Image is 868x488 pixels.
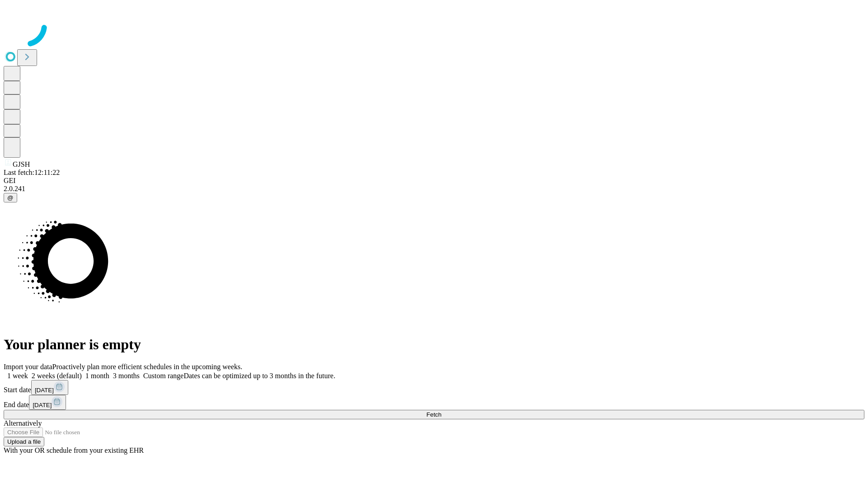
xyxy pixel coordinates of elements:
[113,372,140,380] span: 3 months
[29,395,66,410] button: [DATE]
[33,402,52,408] span: [DATE]
[4,446,144,454] span: With your OR schedule from your existing EHR
[4,395,864,410] div: End date
[7,372,28,380] span: 1 week
[85,372,109,380] span: 1 month
[4,193,17,202] button: @
[52,363,242,371] span: Proactively plan more efficient schedules in the upcoming weeks.
[426,411,441,418] span: Fetch
[4,363,52,371] span: Import your data
[4,419,42,427] span: Alternatively
[13,160,30,168] span: GJSH
[143,372,184,380] span: Custom range
[4,410,864,419] button: Fetch
[4,177,864,185] div: GEI
[4,336,864,353] h1: Your planner is empty
[4,185,864,193] div: 2.0.241
[4,169,60,176] span: Last fetch: 12:11:22
[184,372,335,380] span: Dates can be optimized up to 3 months in the future.
[31,380,68,395] button: [DATE]
[7,194,14,201] span: @
[35,387,54,394] span: [DATE]
[32,372,82,380] span: 2 weeks (default)
[4,437,44,446] button: Upload a file
[4,380,864,395] div: Start date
